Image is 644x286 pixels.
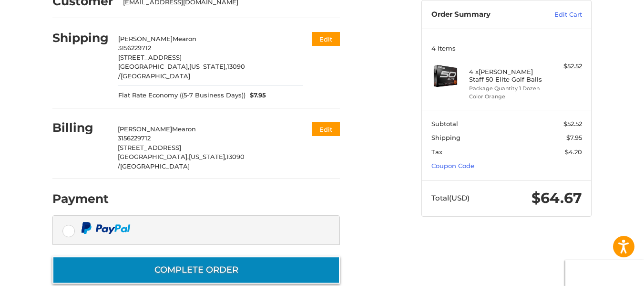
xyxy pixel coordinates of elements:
[431,10,534,20] h3: Order Summary
[118,35,173,42] span: [PERSON_NAME]
[118,91,245,100] span: Flat Rate Economy ((5-7 Business Days))
[469,93,542,101] li: Color Orange
[118,44,151,52] span: 3156229712
[312,122,340,136] button: Edit
[118,134,151,142] span: 3156229712
[431,193,470,202] span: Total (USD)
[566,134,582,141] span: $7.95
[52,31,109,45] h2: Shipping
[431,162,474,169] a: Coupon Code
[118,125,172,133] span: [PERSON_NAME]
[118,53,182,61] span: [STREET_ADDRESS]
[173,35,196,42] span: Mearon
[431,134,460,141] span: Shipping
[469,68,542,84] h4: 4 x [PERSON_NAME] Staff 50 Elite Golf Balls
[534,10,582,20] a: Edit Cart
[189,153,226,160] span: [US_STATE],
[312,32,340,46] button: Edit
[118,63,189,70] span: [GEOGRAPHIC_DATA],
[52,191,109,206] h2: Payment
[431,44,582,52] h3: 4 Items
[245,91,266,100] span: $7.95
[532,189,582,207] span: $64.67
[52,120,108,135] h2: Billing
[118,144,181,151] span: [STREET_ADDRESS]
[544,62,582,71] div: $52.52
[118,63,245,80] span: 13090 /
[431,120,458,127] span: Subtotal
[120,162,190,170] span: [GEOGRAPHIC_DATA]
[81,222,131,234] img: PayPal icon
[563,120,582,127] span: $52.52
[189,63,227,70] span: [US_STATE],
[565,148,582,156] span: $4.20
[121,72,190,80] span: [GEOGRAPHIC_DATA]
[118,153,189,160] span: [GEOGRAPHIC_DATA],
[469,85,542,93] li: Package Quantity 1 Dozen
[172,125,196,133] span: Mearon
[118,153,245,170] span: 13090 /
[52,256,340,284] button: Complete order
[431,148,442,156] span: Tax
[565,260,644,286] iframe: Google Customer Reviews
